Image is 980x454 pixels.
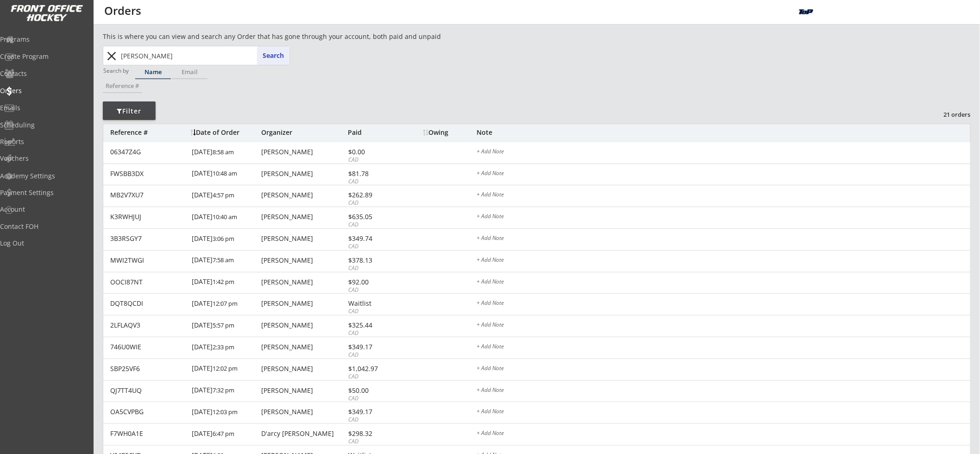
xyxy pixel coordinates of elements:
[110,170,186,177] div: FWSBB3DX
[192,251,259,271] div: [DATE]
[348,300,398,307] div: Waitlist
[192,337,259,358] div: [DATE]
[261,344,346,350] div: [PERSON_NAME]
[477,129,970,136] div: Note
[261,322,346,328] div: [PERSON_NAME]
[348,308,398,315] div: CAD
[261,149,346,155] div: [PERSON_NAME]
[110,214,186,220] div: K3RWHJUJ
[348,279,398,285] div: $92.00
[477,170,970,178] div: + Add Note
[477,430,970,438] div: + Add Note
[261,430,346,437] div: D'arcy [PERSON_NAME]
[213,234,234,243] font: 3:06 pm
[192,142,259,163] div: [DATE]
[477,279,970,286] div: + Add Note
[213,277,234,286] font: 1:42 pm
[110,366,186,372] div: SBP25VF6
[348,373,398,381] div: CAD
[213,364,238,372] font: 12:02 pm
[110,409,186,415] div: OA5CVPBG
[348,409,398,415] div: $349.17
[213,343,234,351] font: 2:33 pm
[110,344,186,350] div: 746U0WIE
[348,149,398,155] div: $0.00
[110,322,186,328] div: 2LFLAQV3
[192,272,259,293] div: [DATE]
[348,366,398,372] div: $1,042.97
[213,169,237,177] font: 10:48 am
[348,286,398,294] div: CAD
[192,164,259,185] div: [DATE]
[348,265,398,272] div: CAD
[348,156,398,164] div: CAD
[192,185,259,206] div: [DATE]
[103,83,142,89] div: Reference #
[119,46,289,65] input: Start typing name...
[477,366,970,373] div: + Add Note
[261,300,346,307] div: [PERSON_NAME]
[213,321,234,329] font: 5:57 pm
[192,381,259,402] div: [DATE]
[348,322,398,328] div: $325.44
[477,235,970,243] div: + Add Note
[110,192,186,198] div: MB2V7XU7
[348,243,398,251] div: CAD
[110,387,186,394] div: QJ7TT4UQ
[104,49,119,63] button: close
[348,395,398,403] div: CAD
[477,387,970,395] div: + Add Note
[190,129,259,136] div: Date of Order
[261,257,346,264] div: [PERSON_NAME]
[923,110,971,119] div: 21 orders
[348,214,398,220] div: $635.05
[261,192,346,198] div: [PERSON_NAME]
[103,32,494,41] div: This is where you can view and search any Order that has gone through your account, both paid and...
[477,214,970,221] div: + Add Note
[348,329,398,337] div: CAD
[261,366,346,372] div: [PERSON_NAME]
[110,129,186,136] div: Reference #
[348,438,398,446] div: CAD
[213,386,234,394] font: 7:32 pm
[110,235,186,242] div: 3B3RSGY7
[348,235,398,242] div: $349.74
[261,214,346,220] div: [PERSON_NAME]
[477,300,970,308] div: + Add Note
[261,170,346,177] div: [PERSON_NAME]
[348,430,398,437] div: $298.32
[192,424,259,445] div: [DATE]
[261,235,346,242] div: [PERSON_NAME]
[348,387,398,394] div: $50.00
[213,299,238,308] font: 12:07 pm
[213,256,234,264] font: 7:58 am
[213,213,237,221] font: 10:40 am
[172,69,207,75] div: Email
[110,430,186,437] div: F7WH0A1E
[348,257,398,264] div: $378.13
[192,207,259,228] div: [DATE]
[213,408,238,416] font: 12:03 pm
[110,257,186,264] div: MWI2TWGI
[348,192,398,198] div: $262.89
[103,68,130,74] div: Search by
[110,279,186,285] div: OOCI87NT
[213,148,234,156] font: 8:58 am
[477,192,970,199] div: + Add Note
[348,351,398,359] div: CAD
[348,199,398,207] div: CAD
[213,429,234,438] font: 6:47 pm
[213,191,234,199] font: 4:57 pm
[348,178,398,186] div: CAD
[192,315,259,336] div: [DATE]
[110,300,186,307] div: DQT8QCDI
[477,149,970,156] div: + Add Note
[477,344,970,351] div: + Add Note
[192,229,259,250] div: [DATE]
[477,409,970,416] div: + Add Note
[192,359,259,380] div: [DATE]
[261,409,346,415] div: [PERSON_NAME]
[423,129,476,136] div: Owing
[261,129,346,136] div: Organizer
[261,279,346,285] div: [PERSON_NAME]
